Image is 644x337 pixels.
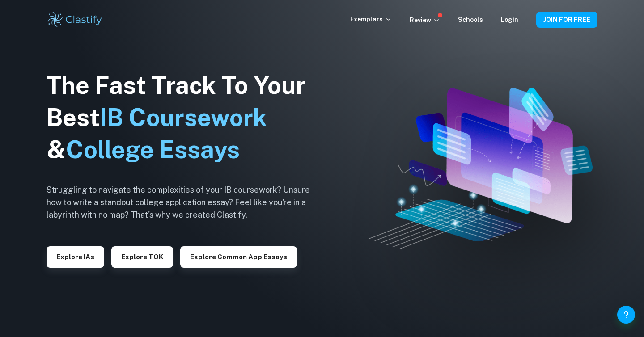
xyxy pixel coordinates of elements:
[350,14,392,24] p: Exemplars
[100,103,267,131] span: IB Coursework
[410,15,440,25] p: Review
[617,306,635,324] button: Help and Feedback
[458,16,483,23] a: Schools
[501,16,518,23] a: Login
[66,135,240,164] span: College Essays
[47,246,104,268] button: Explore IAs
[180,246,297,268] button: Explore Common App essays
[369,88,593,249] img: Clastify hero
[47,184,324,221] h6: Struggling to navigate the complexities of your IB coursework? Unsure how to write a standout col...
[536,12,597,28] button: JOIN FOR FREE
[47,252,104,261] a: Explore IAs
[111,246,173,268] button: Explore TOK
[47,11,103,29] img: Clastify logo
[180,252,297,261] a: Explore Common App essays
[111,252,173,261] a: Explore TOK
[47,69,324,166] h1: The Fast Track To Your Best &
